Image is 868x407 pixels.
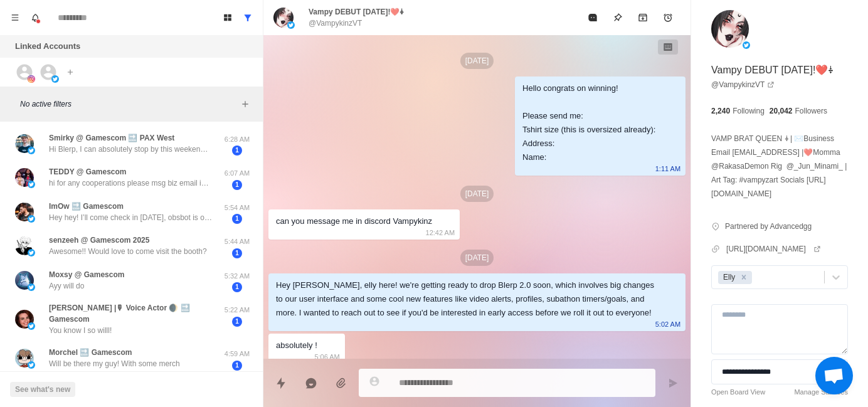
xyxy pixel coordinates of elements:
[15,349,34,367] img: picture
[276,339,317,352] div: absolutely !
[49,132,174,144] p: Smirky @ Gamescom 🔜 PAX West
[28,322,35,330] img: picture
[49,166,127,177] p: TEDDY @ Gamescom
[10,382,75,397] button: See what's new
[15,271,34,290] img: picture
[221,349,253,359] p: 4:59 AM
[309,18,362,29] p: @VampykinzVT
[711,105,730,117] p: 2,240
[329,371,354,396] button: Add media
[49,269,124,280] p: Moxsy @ Gamescom
[28,283,35,291] img: picture
[49,201,124,212] p: ImOw 🔜 Gamescom
[309,6,403,18] p: Vampy DEBUT [DATE]!❤️⸸
[49,144,212,155] p: Hi Blerp, I can absolutely stop by this weekend! I’m around all day [DATE] and [DATE] with lots m...
[49,325,112,336] p: You know I so willl!
[794,387,848,398] a: Manage Statuses
[460,250,494,266] p: [DATE]
[711,132,848,201] p: VAMP BRAT QUEEN ⸸ | ✉️Business Email [EMAIL_ADDRESS] |❤️Momma @RakasaDemon Rig @_Jun_Minami_ | Ar...
[221,236,253,247] p: 5:44 AM
[221,271,253,282] p: 5:32 AM
[28,181,35,188] img: picture
[299,371,324,396] button: Reply with AI
[49,177,212,189] p: hi for any cooperations please msg biz email in bio! thanks
[49,347,132,358] p: Morchel 🔜 Gamescom
[268,371,294,396] button: Quick replies
[276,214,432,228] div: can you message me in discord Vampykinz
[522,82,658,164] div: Hello congrats on winning! Please send me: Tshirt size (this is oversized already): Address: Name:
[733,105,765,117] p: Following
[655,317,680,331] p: 5:02 AM
[426,226,455,240] p: 12:42 AM
[63,65,78,80] button: Add account
[28,147,35,154] img: picture
[655,5,680,30] button: Add reminder
[725,221,812,232] p: Partnered by Advancedgg
[238,97,253,112] button: Add filters
[737,271,751,284] div: Remove Elly
[28,361,35,369] img: picture
[711,79,775,90] a: @VampykinzVT
[232,282,242,292] span: 1
[15,310,34,329] img: picture
[15,134,34,153] img: picture
[711,387,765,398] a: Open Board View
[770,105,793,117] p: 20,042
[238,8,258,28] button: Show all conversations
[221,203,253,213] p: 5:54 AM
[221,134,253,145] p: 6:28 AM
[719,271,737,284] div: Elly
[221,305,253,315] p: 5:22 AM
[232,145,242,156] span: 1
[49,246,207,257] p: Awesome!! Would love to come visit the booth?
[580,5,605,30] button: Mark as read
[460,53,494,69] p: [DATE]
[460,186,494,202] p: [DATE]
[49,358,180,369] p: Will be there my guy! With some merch
[15,40,80,53] p: Linked Accounts
[221,168,253,179] p: 6:07 AM
[232,180,242,190] span: 1
[28,249,35,256] img: picture
[795,105,827,117] p: Followers
[660,371,685,396] button: Send message
[232,248,242,258] span: 1
[287,21,295,29] img: picture
[232,317,242,327] span: 1
[5,8,25,28] button: Menu
[15,236,34,255] img: picture
[232,214,242,224] span: 1
[51,75,59,83] img: picture
[28,215,35,223] img: picture
[655,162,680,176] p: 1:11 AM
[605,5,630,30] button: Pin
[314,350,339,364] p: 5:06 AM
[815,357,853,394] a: Open chat
[28,75,35,83] img: picture
[49,302,221,325] p: [PERSON_NAME] |🎙 Voice Actor 🌒 🔜 Gamescom
[49,235,149,246] p: senzeeh @ Gamescom 2025
[630,5,655,30] button: Archive
[711,63,833,78] p: Vampy DEBUT [DATE]!❤️⸸
[726,243,821,255] a: [URL][DOMAIN_NAME]
[15,203,34,221] img: picture
[276,278,658,320] div: Hey [PERSON_NAME], elly here! we're getting ready to drop Blerp 2.0 soon, which involves big chan...
[49,212,212,223] p: Hey hey! I’ll come check in [DATE], obsbot is one of my sponsors so if I win let’s give it away t...
[20,98,238,110] p: No active filters
[232,361,242,371] span: 1
[49,280,84,292] p: Ayy will do
[273,8,294,28] img: picture
[711,10,749,48] img: picture
[15,168,34,187] img: picture
[218,8,238,28] button: Board View
[25,8,45,28] button: Notifications
[743,41,750,49] img: picture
